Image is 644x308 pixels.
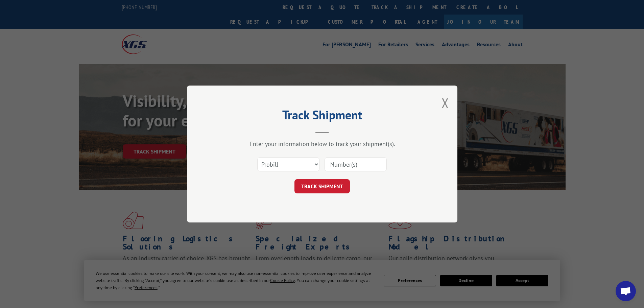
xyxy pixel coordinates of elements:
input: Number(s) [325,157,387,171]
div: Enter your information below to track your shipment(s). [221,140,424,148]
h2: Track Shipment [221,110,424,123]
button: TRACK SHIPMENT [294,179,350,193]
button: Close modal [442,94,449,112]
div: Open chat [616,281,636,301]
